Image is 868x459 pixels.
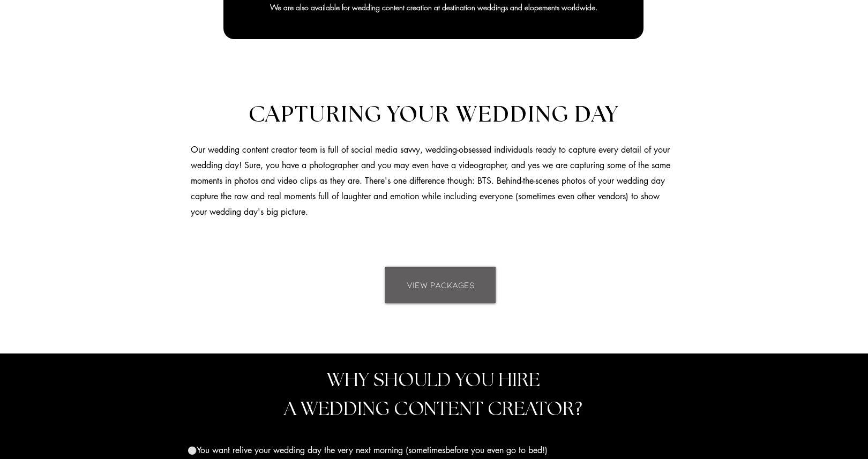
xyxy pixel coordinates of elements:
span: WHY SHOULD YOU HIRE A WEDDING CONTENT CREATOR? [284,371,582,419]
span: CAPTURING YOUR WEDDING DAY [249,103,619,126]
span: Our wedding content creator team is full of social media savvy, wedding-obsessed individuals read... [191,144,670,217]
span: before you even go to bed!) [445,445,548,456]
span: You want relive your wedding day the very next morning (sometimes [197,445,445,456]
span: We are also available for wedding content creation at destination weddings and elopements worldwide. [270,2,597,12]
a: VIEW PACKAGES [385,267,496,303]
span: ⚪️ [188,445,197,455]
span: VIEW PACKAGES [407,279,475,291]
